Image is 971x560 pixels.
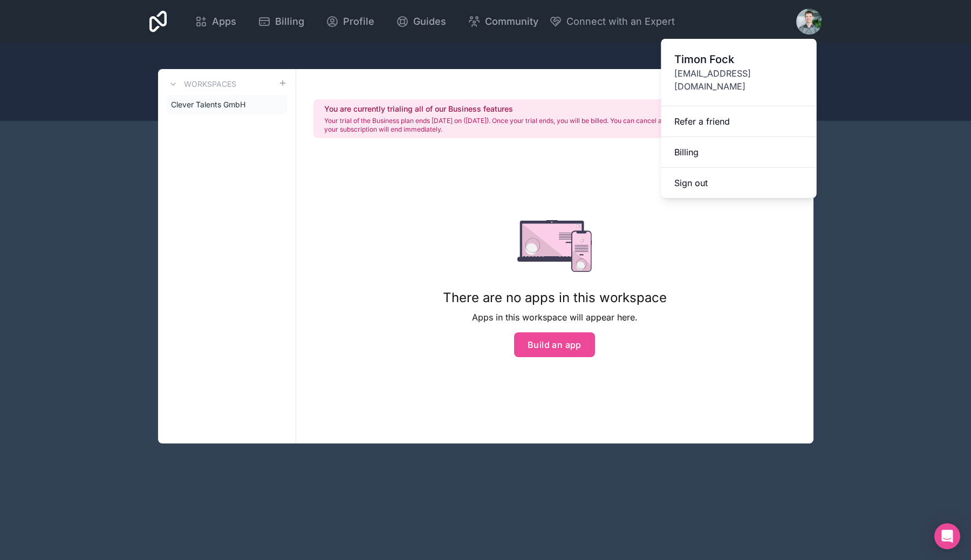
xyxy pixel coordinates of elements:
span: Profile [343,14,374,29]
p: Apps in this workspace will appear here. [443,311,667,324]
a: Apps [186,10,245,33]
a: Billing [661,137,817,168]
button: Connect with an Expert [549,14,675,29]
span: Billing [275,14,304,29]
p: Your trial of the Business plan ends [DATE] on ([DATE]). Once your trial ends, you will be billed... [324,117,709,134]
span: Timon Fock [674,52,804,67]
a: Billing [249,10,313,33]
h2: You are currently trialing all of our Business features [324,104,709,114]
h3: Workspaces [184,79,236,90]
a: Workspaces [167,78,236,91]
button: Build an app [514,332,595,357]
span: Guides [413,14,446,29]
a: Guides [387,10,455,33]
button: Sign out [661,168,817,198]
div: Open Intercom Messenger [934,523,960,549]
a: Clever Talents GmbH [167,95,287,114]
a: Profile [317,10,383,33]
span: Connect with an Expert [566,14,675,29]
a: Refer a friend [661,106,817,137]
img: empty state [517,220,592,272]
span: Apps [212,14,236,29]
h1: There are no apps in this workspace [443,289,667,306]
span: Clever Talents GmbH [171,99,245,110]
span: [EMAIL_ADDRESS][DOMAIN_NAME] [674,67,804,93]
span: Community [485,14,538,29]
a: Community [459,10,547,33]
